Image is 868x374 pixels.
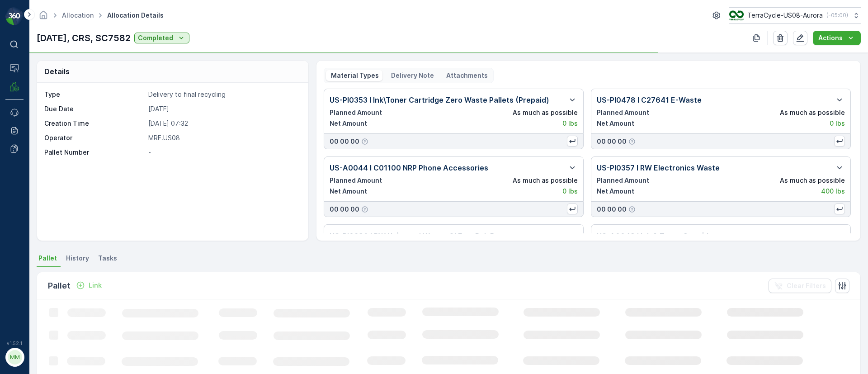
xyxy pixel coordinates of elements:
p: As much as possible [780,176,845,185]
div: Help Tooltip Icon [628,138,636,145]
a: Allocation [62,11,94,19]
p: [DATE] [148,104,299,114]
p: Creation Time [44,119,145,128]
p: 0 lbs [562,187,578,196]
button: Link [72,280,105,291]
p: Net Amount [330,187,367,196]
p: Actions [818,33,843,43]
p: Planned Amount [330,176,382,185]
p: US-PI0478 I C27641 E-Waste [597,95,702,105]
button: Completed [134,33,189,43]
p: As much as possible [513,108,578,117]
p: Delivery to final recycling [148,90,299,99]
p: ( -05:00 ) [826,12,848,19]
a: Homepage [38,14,48,21]
div: Help Tooltip Icon [361,138,368,145]
p: TerraCycle-US08-Aurora [747,11,823,20]
p: US-A0044 I C01100 NRP Phone Accessories [330,162,488,173]
span: v 1.52.1 [5,341,24,346]
p: 00 00 00 [597,137,627,146]
p: Pallet [48,279,71,292]
p: Planned Amount [330,108,382,117]
button: TerraCycle-US08-Aurora(-05:00) [729,7,861,24]
p: Link [89,281,102,290]
p: Type [44,90,145,99]
p: - [148,148,299,157]
div: Help Tooltip Icon [628,206,636,213]
p: Planned Amount [597,108,649,117]
span: History [66,254,89,263]
button: Clear Filters [769,279,831,293]
p: As much as possible [513,176,578,185]
p: Completed [138,33,173,43]
p: Details [44,66,70,77]
img: image_ci7OI47.png [729,10,744,20]
p: MRF.US08 [148,133,299,142]
p: Pallet Number [44,148,145,157]
p: 0 lbs [830,119,845,128]
p: US-PI0353 I Ink\Toner Cartridge Zero Waste Pallets (Prepaid) [330,95,549,105]
p: US-PI0357 I RW Electronics Waste [597,162,720,173]
p: Attachments [445,71,488,80]
div: MM [8,350,22,365]
p: [DATE], CRS, SC7582 [37,31,131,45]
p: [DATE] 07:32 [148,119,299,128]
p: 00 00 00 [597,205,627,214]
p: Planned Amount [597,176,649,185]
p: US-A0049 I Ink & Toner Cartridges [597,230,722,241]
button: Actions [813,31,861,45]
p: 0 lbs [562,119,578,128]
p: 400 lbs [821,187,845,196]
p: As much as possible [780,108,845,117]
p: Due Date [44,104,145,114]
p: Material Types [330,71,379,80]
div: Help Tooltip Icon [361,206,368,213]
p: Net Amount [597,119,634,128]
p: Clear Filters [787,281,826,290]
span: Allocation Details [105,11,165,20]
p: Operator [44,133,145,142]
p: Delivery Note [390,71,434,80]
p: Net Amount [330,119,367,128]
span: Tasks [98,254,117,263]
p: Net Amount [597,187,634,196]
p: 00 00 00 [330,205,359,214]
button: MM [5,348,24,367]
p: US-PI0390 I RW Universal Waste: 8' EasyPak Boxes [330,230,512,241]
span: Pallet [38,254,57,263]
p: 00 00 00 [330,137,359,146]
img: logo [5,7,24,25]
